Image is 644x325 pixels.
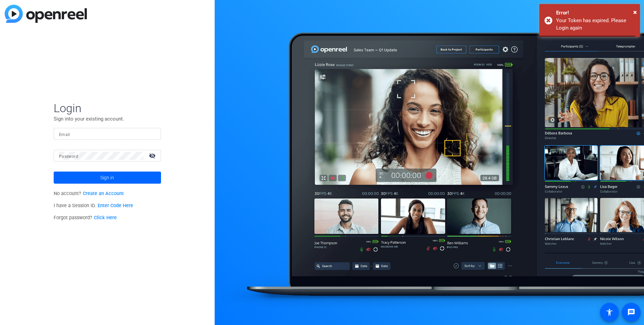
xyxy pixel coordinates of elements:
[145,151,161,160] mat-icon: visibility_off
[59,154,78,159] mat-label: Password
[605,308,613,316] mat-icon: accessibility
[83,191,124,196] a: Create an Account
[54,215,117,221] span: Forgot password?
[100,169,114,186] span: Sign in
[633,8,637,16] span: ×
[5,5,87,23] img: blue-gradient.svg
[54,203,133,208] span: I have a Session ID.
[54,172,161,184] button: Sign in
[627,308,635,316] mat-icon: message
[54,101,161,115] span: Login
[556,17,635,32] div: Your Token has expired. Please Login again
[633,7,637,17] button: Close
[98,203,133,208] a: Enter Code Here
[59,130,156,138] input: Enter Email Address
[54,191,124,196] span: No account?
[59,132,70,137] mat-label: Email
[556,9,635,17] div: Error!
[54,115,161,123] p: Sign into your existing account.
[94,215,117,221] a: Click Here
